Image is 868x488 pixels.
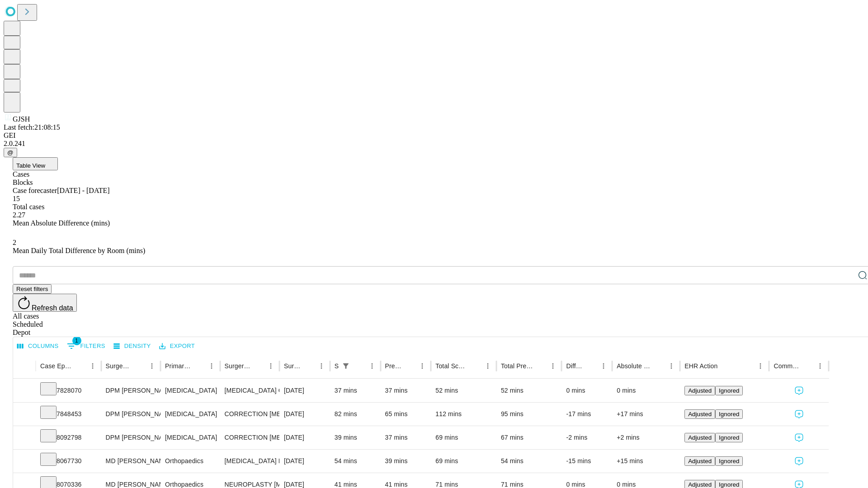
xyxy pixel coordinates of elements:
[688,387,712,394] span: Adjusted
[165,379,215,402] div: [MEDICAL_DATA]
[32,304,73,312] span: Refresh data
[719,458,739,465] span: Ignored
[284,426,325,449] div: [DATE]
[501,362,533,370] div: Total Predicted Duration
[86,360,99,372] button: Menu
[652,360,665,372] button: Sort
[106,362,132,370] div: Surgeon Name
[264,360,277,372] button: Menu
[385,426,427,449] div: 37 mins
[18,454,31,469] button: Expand
[385,362,403,370] div: Predicted In Room Duration
[4,131,864,140] div: GEI
[18,383,31,399] button: Expand
[13,284,52,294] button: Reset filters
[4,148,17,157] button: @
[225,403,275,426] div: CORRECTION [MEDICAL_DATA], RESECTION [MEDICAL_DATA] BASE
[13,187,57,194] span: Case forecaster
[4,140,864,148] div: 2.0.241
[547,360,559,372] button: Menu
[4,123,60,131] span: Last fetch: 21:08:15
[385,379,427,402] div: 37 mins
[688,458,712,465] span: Adjusted
[688,411,712,418] span: Adjusted
[719,481,739,488] span: Ignored
[435,450,492,473] div: 69 mins
[225,426,275,449] div: CORRECTION [MEDICAL_DATA]
[715,433,743,442] button: Ignored
[366,360,378,372] button: Menu
[617,362,651,370] div: Absolute Difference
[534,360,547,372] button: Sort
[566,426,608,449] div: -2 mins
[481,360,494,372] button: Menu
[566,362,584,370] div: Difference
[617,450,675,473] div: +15 mins
[719,434,739,441] span: Ignored
[501,379,557,402] div: 52 mins
[205,360,218,372] button: Menu
[72,336,81,345] span: 1
[65,339,108,353] button: Show filters
[40,450,97,473] div: 8067730
[566,450,608,473] div: -15 mins
[284,450,325,473] div: [DATE]
[353,360,366,372] button: Sort
[469,360,481,372] button: Sort
[719,411,739,418] span: Ignored
[13,247,145,254] span: Mean Daily Total Difference by Room (mins)
[501,426,557,449] div: 67 mins
[284,362,302,370] div: Surgery Date
[133,360,146,372] button: Sort
[165,362,191,370] div: Primary Service
[335,426,376,449] div: 39 mins
[715,456,743,466] button: Ignored
[501,450,557,473] div: 54 mins
[715,386,743,395] button: Ignored
[13,157,58,170] button: Table View
[715,409,743,419] button: Ignored
[335,450,376,473] div: 54 mins
[40,403,97,426] div: 7848453
[617,379,675,402] div: 0 mins
[106,379,156,402] div: DPM [PERSON_NAME] [PERSON_NAME]
[16,162,45,169] span: Table View
[684,362,717,370] div: EHR Action
[501,403,557,426] div: 95 mins
[684,456,715,466] button: Adjusted
[13,115,30,123] span: GJSH
[106,403,156,426] div: DPM [PERSON_NAME] [PERSON_NAME]
[754,360,767,372] button: Menu
[617,403,675,426] div: +17 mins
[165,426,215,449] div: [MEDICAL_DATA]
[385,450,427,473] div: 39 mins
[688,434,712,441] span: Adjusted
[617,426,675,449] div: +2 mins
[774,362,800,370] div: Comments
[57,187,109,194] span: [DATE] - [DATE]
[106,426,156,449] div: DPM [PERSON_NAME] [PERSON_NAME]
[684,433,715,442] button: Adjusted
[597,360,610,372] button: Menu
[106,450,156,473] div: MD [PERSON_NAME] [PERSON_NAME]
[335,362,339,370] div: Scheduled In Room Duration
[18,430,31,446] button: Expand
[74,360,86,372] button: Sort
[225,379,275,402] div: [MEDICAL_DATA] COMPLETE EXCISION 5TH [MEDICAL_DATA] HEAD
[252,360,264,372] button: Sort
[7,149,14,156] span: @
[13,294,77,312] button: Refresh data
[719,387,739,394] span: Ignored
[585,360,597,372] button: Sort
[302,360,315,372] button: Sort
[435,403,492,426] div: 112 mins
[435,379,492,402] div: 52 mins
[165,403,215,426] div: [MEDICAL_DATA]
[335,403,376,426] div: 82 mins
[684,386,715,395] button: Adjusted
[40,379,97,402] div: 7828070
[13,195,20,202] span: 15
[718,360,731,372] button: Sort
[40,426,97,449] div: 8092798
[403,360,416,372] button: Sort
